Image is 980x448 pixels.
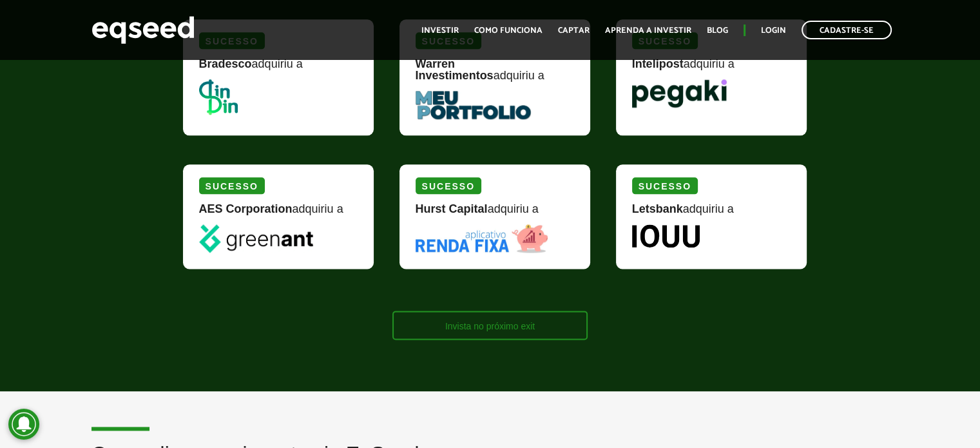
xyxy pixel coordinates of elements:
div: Sucesso [632,177,698,194]
div: adquiriu a [199,58,358,79]
strong: Warren Investimentos [416,57,494,82]
img: greenant [199,224,313,253]
strong: AES Corporation [199,202,293,215]
a: Captar [558,26,590,35]
img: Iouu [632,224,700,248]
div: adquiriu a [416,203,574,224]
div: adquiriu a [632,203,791,224]
img: DinDin [199,79,238,115]
strong: Bradesco [199,57,252,70]
a: Login [761,26,786,35]
strong: Intelipost [632,57,684,70]
img: Renda Fixa [416,224,548,253]
img: EqSeed [91,13,195,47]
a: Como funciona [474,26,543,35]
div: adquiriu a [199,203,358,224]
strong: Hurst Capital [416,202,488,215]
a: Investir [421,26,459,35]
a: Blog [707,26,728,35]
a: Aprenda a investir [605,26,691,35]
img: Pegaki [632,79,727,108]
strong: Letsbank [632,202,683,215]
a: Invista no próximo exit [392,311,588,340]
div: adquiriu a [416,58,574,91]
img: MeuPortfolio [416,91,531,119]
div: adquiriu a [632,58,791,79]
div: Sucesso [199,177,265,194]
div: Sucesso [416,177,481,194]
a: Cadastre-se [802,21,892,39]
